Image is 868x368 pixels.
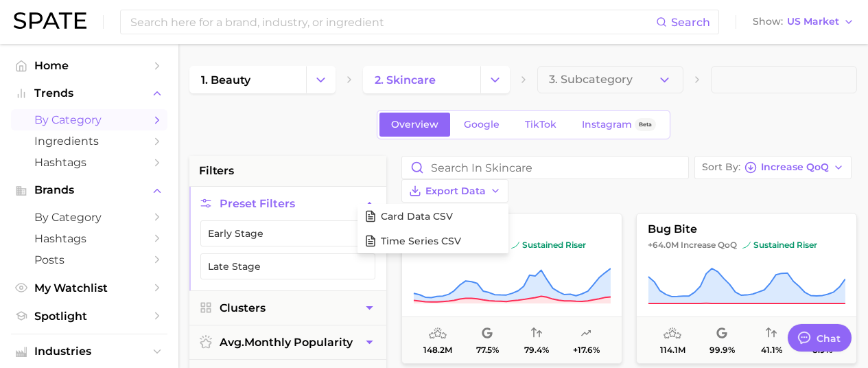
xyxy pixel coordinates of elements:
span: My Watchlist [34,281,144,295]
span: Google [464,119,500,130]
span: average monthly popularity: Very High Popularity [429,325,447,342]
a: Hashtags [11,152,167,173]
span: Preset Filters [220,197,295,210]
img: sustained riser [742,241,751,249]
button: Early Stage [200,220,375,246]
div: Export Data [357,204,508,253]
span: Hashtags [34,232,144,245]
a: Posts [11,249,167,271]
input: Search in skincare [402,157,688,179]
span: Time Series CSV [381,235,461,247]
span: Posts [34,253,144,266]
span: +17.6% [573,345,600,355]
a: Ingredients [11,130,167,152]
span: Hashtags [34,156,144,169]
button: 3. Subcategory [537,66,683,93]
button: Change Category [480,66,510,93]
span: Clusters [220,301,266,314]
span: 1. beauty [201,73,250,87]
span: popularity convergence: Medium Convergence [766,325,777,342]
abbr: average [220,336,244,349]
a: 1. beauty [189,66,306,93]
span: US Market [787,18,839,25]
span: popularity predicted growth: Very Likely [580,325,591,342]
span: Brands [34,184,144,196]
span: popularity convergence: High Convergence [531,325,542,342]
a: Spotlight [11,306,167,327]
span: 2. skincare [375,73,436,87]
a: TikTok [513,113,568,137]
a: My Watchlist [11,277,167,299]
span: sunscreen [402,223,622,235]
span: Beta [639,119,652,130]
span: Home [34,59,144,72]
button: Industries [11,341,167,362]
button: Clusters [189,291,386,325]
a: by Category [11,109,167,130]
button: Preset Filters [189,187,386,220]
span: Sort By [702,163,740,171]
span: Export Data [425,185,486,197]
span: +64.0m [648,240,679,250]
span: 114.1m [660,345,685,355]
span: 77.5% [476,345,499,355]
span: TikTok [525,119,556,130]
button: Export Data [401,179,508,203]
span: Increase QoQ [681,240,737,251]
a: 2. skincare [363,66,480,93]
img: sustained riser [511,241,519,249]
span: Increase QoQ [761,163,829,171]
button: bug bite+64.0m Increase QoQsustained risersustained riser114.1m99.9%41.1%-8.9% [636,213,857,364]
input: Search here for a brand, industry, or ingredient [129,10,656,34]
span: 41.1% [761,345,782,355]
span: 148.2m [423,345,452,355]
span: sustained riser [742,240,817,251]
span: 79.4% [524,345,549,355]
button: Sort ByIncrease QoQ [694,156,852,179]
span: Trends [34,87,144,100]
span: by Category [34,113,144,126]
a: Home [11,55,167,76]
a: by Category [11,207,167,228]
button: avg.monthly popularity [189,325,386,359]
span: monthly popularity [220,336,353,349]
button: Late Stage [200,253,375,279]
span: Instagram [582,119,632,130]
span: Search [671,16,710,29]
span: sustained riser [511,240,586,251]
span: Spotlight [34,310,144,323]
button: sunscreen+144.6m Increase QoQsustained risersustained riser148.2m77.5%79.4%+17.6% [401,213,622,364]
span: popularity share: Google [716,325,727,342]
span: Industries [34,345,144,358]
span: 3. Subcategory [549,73,633,86]
a: Overview [379,113,450,137]
span: 99.9% [709,345,735,355]
span: Ingredients [34,135,144,148]
a: Hashtags [11,228,167,249]
img: SPATE [14,12,86,29]
button: ShowUS Market [749,13,858,31]
span: filters [199,163,234,179]
a: Google [452,113,511,137]
button: Change Category [306,66,336,93]
span: by Category [34,211,144,224]
span: average monthly popularity: Very High Popularity [664,325,681,342]
a: InstagramBeta [570,113,668,137]
span: Card Data CSV [381,211,453,222]
span: Overview [391,119,438,130]
span: Show [753,18,783,25]
span: bug bite [637,223,856,235]
button: Brands [11,180,167,200]
span: popularity share: Google [482,325,493,342]
button: Trends [11,83,167,104]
